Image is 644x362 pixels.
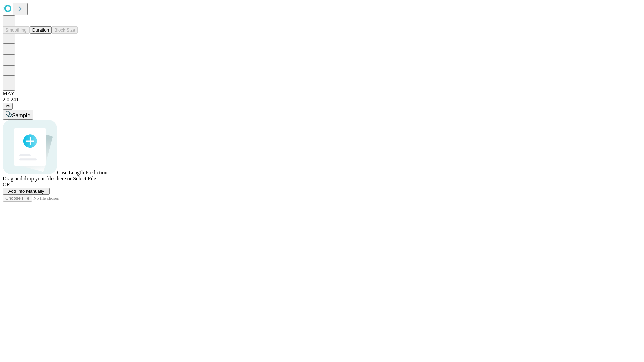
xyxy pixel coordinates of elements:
[8,189,44,194] span: Add Info Manually
[3,188,50,195] button: Add Info Manually
[3,26,30,34] button: Smoothing
[3,97,641,103] div: 2.0.241
[3,182,10,187] span: OR
[73,176,96,181] span: Select File
[30,26,52,34] button: Duration
[57,170,107,175] span: Case Length Prediction
[5,104,10,109] span: @
[52,26,78,34] button: Block Size
[3,90,641,97] div: MAY
[3,103,13,110] button: @
[3,176,72,181] span: Drag and drop your files here or
[3,110,33,120] button: Sample
[12,113,30,118] span: Sample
